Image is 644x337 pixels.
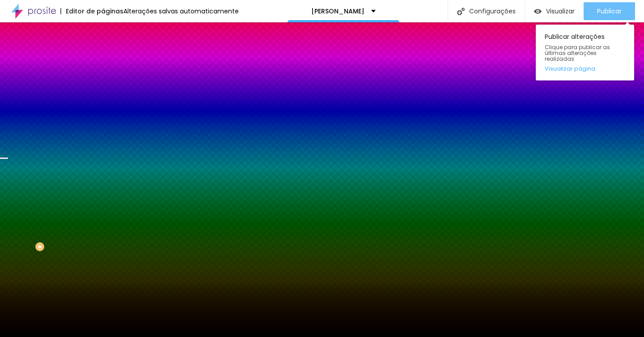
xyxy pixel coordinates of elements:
font: Visualizar [546,7,575,16]
font: Editor de páginas [66,7,123,16]
button: Publicar [584,2,635,20]
font: Visualizar página [545,64,595,73]
font: [PERSON_NAME] [311,7,364,16]
font: Publicar [597,7,622,16]
img: view-1.svg [534,8,542,15]
img: Ícone [457,8,465,15]
a: Visualizar página [545,66,625,72]
font: Alterações salvas automaticamente [123,7,239,16]
font: Clique para publicar as últimas alterações realizadas [545,43,610,63]
font: Publicar alterações [545,32,605,41]
font: Configurações [469,7,516,16]
button: Visualizar [525,2,584,20]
